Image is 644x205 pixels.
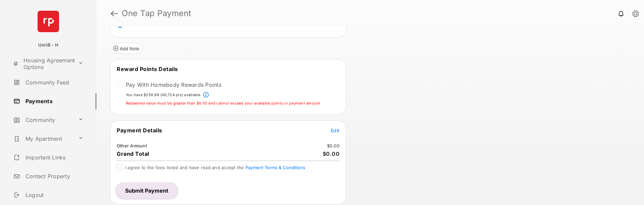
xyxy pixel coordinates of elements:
[126,81,221,88] label: Pay With Homebody Rewards Points
[11,112,75,128] a: Community
[38,11,59,32] img: svg+xml;base64,PHN2ZyB4bWxucz0iaHR0cDovL3d3dy53My5vcmcvMjAwMC9zdmciIHdpZHRoPSI2NCIgaGVpZ2h0PSI2NC...
[331,128,339,133] span: Edit
[117,127,162,134] span: Payment Details
[11,187,97,203] a: Logout
[11,56,75,72] a: Housing Agreement Options
[110,43,143,54] button: Add Note
[11,74,97,90] a: Community Feed
[323,150,340,157] span: $0.00
[38,42,58,49] p: UnitB - H
[11,93,97,109] a: Payments
[11,131,75,147] a: My Apartment
[126,92,201,98] p: You have $256.98 (46,724 pts) available
[11,149,86,165] a: Important Links
[117,150,149,157] span: Grand Total
[11,168,97,184] a: Contact Property
[116,183,178,199] button: Submit Payment
[246,165,305,170] button: I agree to the fees listed and have read and accept the
[122,9,192,17] strong: One Tap Payment
[116,143,147,149] td: Other Amount
[117,66,178,72] span: Reward Points Details
[327,143,340,149] td: $0.00
[331,127,339,134] button: Edit
[126,100,321,106] p: Redeemed value must be greater than $0.55 and cannot exceed your available points or payment amount
[125,165,305,170] span: I agree to the fees listed and have read and accept the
